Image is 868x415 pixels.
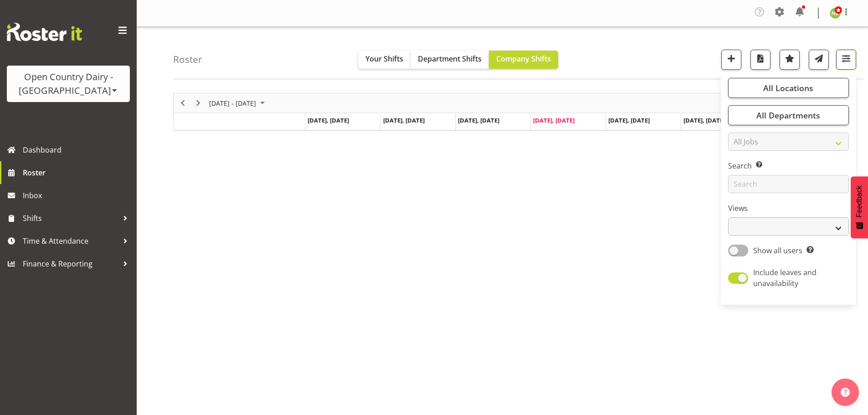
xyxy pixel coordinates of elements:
[173,54,202,65] h4: Roster
[750,50,770,70] button: Download a PDF of the roster according to the set date range.
[489,51,558,69] button: Company Shifts
[728,160,849,171] label: Search
[728,203,849,214] label: Views
[753,246,802,256] span: Show all users
[308,116,349,124] span: [DATE], [DATE]
[190,93,206,113] div: Next
[728,175,849,193] input: Search
[721,50,741,70] button: Add a new shift
[365,54,403,64] span: Your Shifts
[192,97,205,109] button: Next
[836,50,856,70] button: Filter Shifts
[458,116,499,124] span: [DATE], [DATE]
[683,116,725,124] span: [DATE], [DATE]
[173,93,832,131] div: Timeline Week of August 28, 2025
[753,267,817,288] span: Include leaves and unavailability
[728,105,849,125] button: All Departments
[177,97,189,109] button: Previous
[23,143,132,157] span: Dashboard
[756,110,820,121] span: All Departments
[418,54,482,64] span: Department Shifts
[16,70,121,97] div: Open Country Dairy - [GEOGRAPHIC_DATA]
[830,8,841,19] img: nicole-lloyd7454.jpg
[23,166,132,179] span: Roster
[23,189,132,202] span: Inbox
[496,54,551,64] span: Company Shifts
[23,234,118,248] span: Time & Attendance
[7,23,82,41] img: Rosterit website logo
[855,185,863,217] span: Feedback
[841,388,850,397] img: help-xxl-2.png
[851,176,868,238] button: Feedback - Show survey
[809,50,829,70] button: Send a list of all shifts for the selected filtered period to all rostered employees.
[208,97,269,109] button: August 25 - 31, 2025
[383,116,425,124] span: [DATE], [DATE]
[411,51,489,69] button: Department Shifts
[728,78,849,98] button: All Locations
[763,82,813,93] span: All Locations
[23,211,118,225] span: Shifts
[175,93,190,113] div: Previous
[358,51,411,69] button: Your Shifts
[533,116,575,124] span: [DATE], [DATE]
[780,50,800,70] button: Highlight an important date within the roster.
[23,257,118,271] span: Finance & Reporting
[208,97,257,109] span: [DATE] - [DATE]
[608,116,650,124] span: [DATE], [DATE]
